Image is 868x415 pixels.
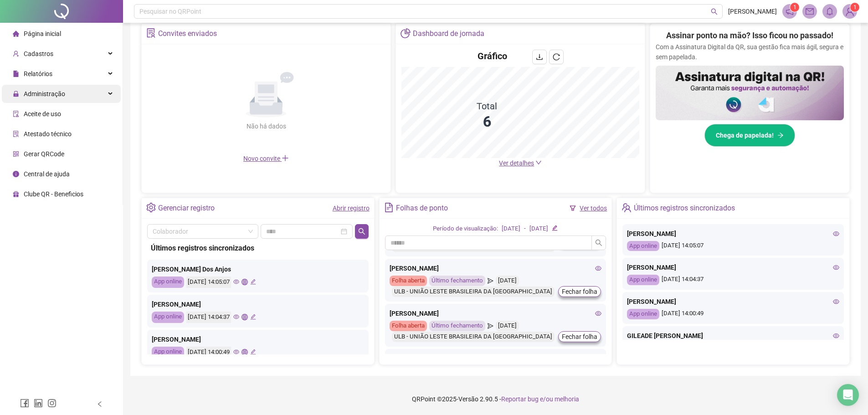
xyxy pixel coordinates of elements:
[595,310,601,317] span: eye
[390,276,427,286] div: Folha aberta
[524,224,526,234] div: -
[478,50,507,62] h4: Gráfico
[627,241,839,251] div: [DATE] 14:05:07
[390,321,427,331] div: Folha aberta
[241,279,247,285] span: global
[152,299,364,309] div: [PERSON_NAME]
[13,30,19,36] span: home
[241,314,247,320] span: global
[24,110,61,118] span: Aceite de uso
[562,332,597,342] span: Fechar folha
[250,314,256,320] span: edit
[634,200,735,216] div: Últimos registros sincronizados
[241,349,247,355] span: global
[392,332,555,342] div: ULB - UNIÃO LESTE BRASILEIRA DA [GEOGRAPHIC_DATA]
[621,203,631,212] span: team
[570,205,576,211] span: filter
[392,287,555,297] div: ULB - UNIÃO LESTE BRASILEIRA DA [GEOGRAPHIC_DATA]
[146,28,156,38] span: solution
[24,170,70,178] span: Central de ajuda
[627,331,839,341] div: GILEADE [PERSON_NAME]
[224,121,308,131] div: Não há dados
[158,26,217,41] div: Convites enviados
[793,4,796,10] span: 1
[529,224,548,234] div: [DATE]
[656,42,844,62] p: Com a Assinatura Digital da QR, sua gestão fica mais ágil, segura e sem papelada.
[429,276,485,286] div: Último fechamento
[502,224,520,234] div: [DATE]
[627,229,839,239] div: [PERSON_NAME]
[786,7,794,15] span: notification
[728,6,777,16] span: [PERSON_NAME]
[833,298,839,305] span: eye
[595,265,601,272] span: eye
[13,170,19,177] span: info-circle
[429,321,485,331] div: Último fechamento
[24,30,61,37] span: Página inicial
[123,383,868,415] footer: QRPoint © 2025 - 2.90.5 -
[627,309,659,319] div: App online
[433,224,498,234] div: Período de visualização:
[13,110,19,117] span: audit
[627,241,659,251] div: App online
[13,70,19,77] span: file
[250,279,256,285] span: edit
[390,308,602,318] div: [PERSON_NAME]
[558,331,601,342] button: Fechar folha
[24,70,52,77] span: Relatórios
[13,190,19,197] span: gift
[47,399,56,408] span: instagram
[580,205,607,212] a: Ver todos
[850,3,859,12] sup: Atualize o seu contato no menu Meus Dados
[390,354,602,364] div: GILEADE [PERSON_NAME]
[595,239,602,246] span: search
[627,275,839,285] div: [DATE] 14:04:37
[806,7,814,15] span: mail
[384,203,394,212] span: file-text
[711,8,718,15] span: search
[627,309,839,319] div: [DATE] 14:00:49
[250,349,256,355] span: edit
[833,333,839,339] span: eye
[496,321,519,331] div: [DATE]
[152,264,364,274] div: [PERSON_NAME] Dos Anjos
[535,159,542,166] span: down
[656,66,844,120] img: banner%2F02c71560-61a6-44d4-94b9-c8ab97240462.png
[396,200,448,216] div: Folhas de ponto
[24,90,65,97] span: Administração
[716,130,774,140] span: Chega de papelada!
[186,312,231,323] div: [DATE] 14:04:37
[97,401,103,407] span: left
[24,50,53,57] span: Cadastros
[413,26,484,41] div: Dashboard de jornada
[552,225,558,231] span: edit
[627,262,839,272] div: [PERSON_NAME]
[186,347,231,358] div: [DATE] 14:00:49
[627,297,839,307] div: [PERSON_NAME]
[499,159,534,167] span: Ver detalhes
[146,203,156,212] span: setting
[553,53,560,61] span: reload
[13,90,19,97] span: lock
[151,242,365,254] div: Últimos registros sincronizados
[390,263,602,273] div: [PERSON_NAME]
[13,130,19,137] span: solution
[20,399,29,408] span: facebook
[666,29,833,42] h2: Assinar ponto na mão? Isso ficou no passado!
[152,347,184,358] div: App online
[501,395,579,403] span: Reportar bug e/ou melhoria
[401,28,410,38] span: pie-chart
[790,3,799,12] sup: 1
[704,124,795,147] button: Chega de papelada!
[627,275,659,285] div: App online
[777,132,784,138] span: arrow-right
[826,7,834,15] span: bell
[243,155,289,162] span: Novo convite
[152,312,184,323] div: App online
[233,349,239,355] span: eye
[13,150,19,157] span: qrcode
[333,205,370,212] a: Abrir registro
[458,395,478,403] span: Versão
[24,150,64,158] span: Gerar QRCode
[358,228,365,235] span: search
